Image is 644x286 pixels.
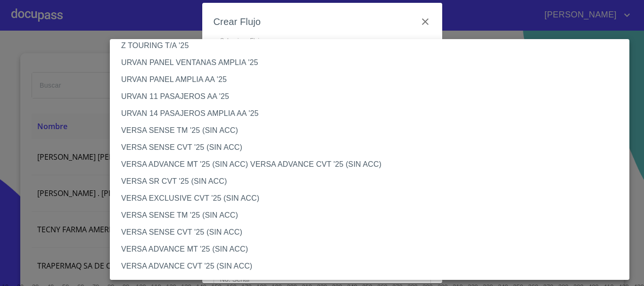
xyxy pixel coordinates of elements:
li: URVAN 14 PASAJEROS AMPLIA AA '25 [110,105,636,122]
li: URVAN PANEL VENTANAS AMPLIA '25 [110,54,636,71]
li: VERSA SENSE CVT '25 (SIN ACC) [110,139,636,156]
li: VERSA ADVANCE MT '25 (SIN ACC) [110,241,636,258]
li: VERSA EXCLUSIVE CVT '25 (SIN ACC) [110,190,636,207]
li: VERSA ADVANCE CVT '25 (SIN ACC) [110,258,636,275]
li: URVAN PANEL AMPLIA AA '25 [110,71,636,88]
li: URVAN 11 PASAJEROS AA '25 [110,88,636,105]
li: Z TOURING T/A '25 [110,37,636,54]
li: VERSA SENSE TM '25 (SIN ACC) [110,122,636,139]
li: VERSA SENSE CVT '25 (SIN ACC) [110,224,636,241]
li: VERSA ADVANCE MT '25 (SIN ACC) VERSA ADVANCE CVT '25 (SIN ACC) [110,156,636,173]
li: VERSA SR CVT '25 (SIN ACC) [110,173,636,190]
li: VERSA SENSE TM '25 (SIN ACC) [110,207,636,224]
